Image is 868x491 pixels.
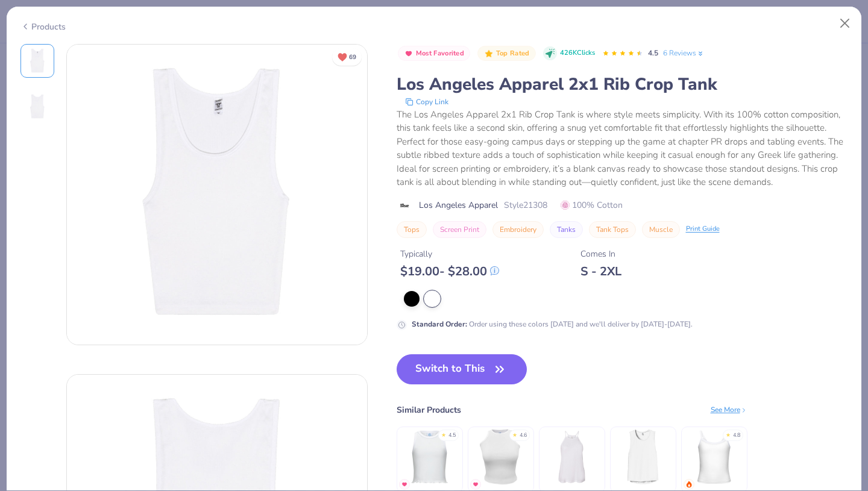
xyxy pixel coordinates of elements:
button: Badge Button [398,46,471,61]
span: Top Rated [496,50,530,57]
span: 426K Clicks [560,48,595,58]
div: $ 19.00 - $ 28.00 [400,264,499,279]
button: Muscle [642,221,680,238]
div: Similar Products [397,404,461,416]
button: Badge Button [477,46,535,61]
button: Embroidery [492,221,544,238]
span: 4.5 [648,48,658,58]
span: Style 21308 [504,199,547,211]
span: 100% Cotton [561,199,623,211]
img: Fresh Prints Marilyn Tank Top [472,428,529,486]
strong: Standard Order : [412,319,467,329]
span: 69 [349,54,356,60]
div: Products [20,20,66,33]
img: MostFav.gif [472,481,479,488]
div: The Los Angeles Apparel 2x1 Rib Crop Tank is where style meets simplicity. With its 100% cotton c... [397,108,848,189]
img: Front [23,46,52,75]
img: Most Favorited sort [404,49,414,58]
button: Switch to This [397,354,527,384]
div: Los Angeles Apparel 2x1 Rib Crop Tank [397,73,848,96]
button: Close [834,12,857,35]
div: ★ [726,431,731,436]
div: 4.5 [448,431,456,440]
div: ★ [441,431,446,436]
a: 6 Reviews [663,48,705,58]
img: Top Rated sort [484,49,494,58]
span: Most Favorited [416,50,464,57]
div: S - 2XL [580,264,621,279]
div: 4.8 [733,431,740,440]
button: Tank Tops [589,221,636,238]
span: Los Angeles Apparel [419,199,498,211]
img: MostFav.gif [401,481,408,488]
button: Unlike [332,48,362,66]
button: Tanks [550,221,583,238]
div: 4.6 [520,431,527,440]
img: Front [67,45,367,345]
img: Bella + Canvas Ladies' Flowy Scoop Muscle Tank [614,428,671,486]
button: Tops [397,221,427,238]
img: Fresh Prints Sasha Crop Top [401,428,458,486]
img: trending.gif [685,481,693,488]
img: Fresh Prints Cali Camisole Top [685,428,743,486]
button: Screen Print [433,221,486,238]
button: copy to clipboard [401,96,452,108]
img: brand logo [397,201,413,210]
div: Comes In [580,248,621,260]
div: Typically [400,248,499,260]
div: ★ [512,431,517,436]
div: 4.5 Stars [602,44,643,63]
div: Print Guide [686,224,720,234]
div: Order using these colors [DATE] and we'll deliver by [DATE]-[DATE]. [412,319,693,330]
img: Back [23,92,52,121]
div: See More [711,404,747,415]
img: Bella + Canvas Women's Flowy High Neck Tank [543,428,600,486]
